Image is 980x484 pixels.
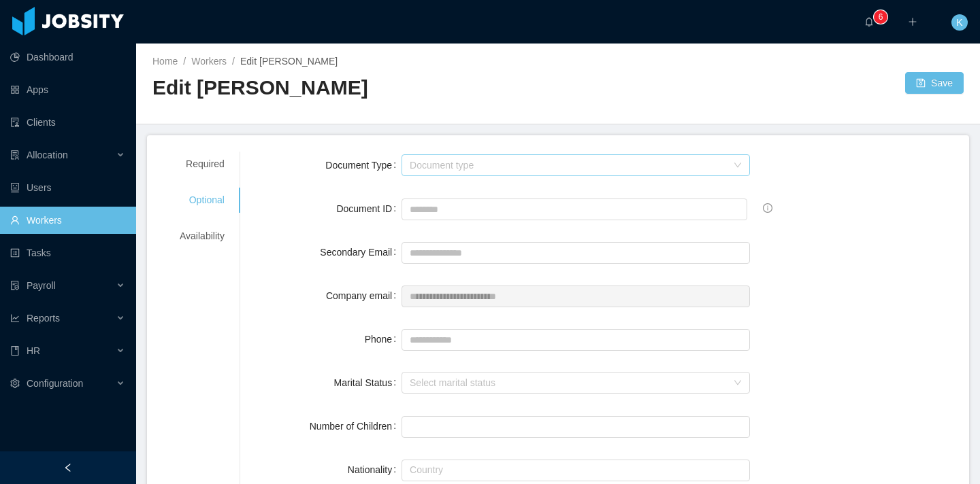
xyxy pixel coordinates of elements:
span: Configuration [27,378,83,389]
input: Company email [402,286,750,307]
a: Workers [191,56,227,67]
div: Required [163,152,241,177]
sup: 6 [874,10,887,24]
p: 6 [879,10,883,24]
label: Document Type [325,160,402,171]
label: Company email [326,290,402,301]
i: icon: setting [10,379,20,388]
i: icon: bell [864,17,874,27]
div: Optional [163,188,241,213]
label: Nationality [348,464,402,475]
a: icon: auditClients [10,109,125,136]
div: Document type [410,158,727,172]
span: / [183,56,186,67]
span: Payroll [27,280,56,291]
label: Number of Children [310,421,402,432]
input: Phone [402,329,750,351]
span: / [232,56,235,67]
a: Home [152,56,178,67]
i: icon: plus [908,17,917,27]
a: icon: userWorkers [10,207,125,234]
input: Number of Children [402,416,750,438]
input: Document ID [402,198,747,220]
i: icon: line-chart [10,313,20,323]
div: Select marital status [410,376,727,390]
i: icon: down [734,379,742,388]
button: icon: saveSave [905,72,964,94]
label: Marital Status [334,377,402,388]
span: info-circle [763,203,772,213]
label: Secondary Email [320,247,402,258]
span: Reports [27,313,60,324]
h2: Edit [PERSON_NAME] [152,74,558,102]
a: icon: pie-chartDashboard [10,44,125,71]
input: Secondary Email [402,242,750,264]
label: Phone [365,334,402,345]
i: icon: file-protect [10,281,20,290]
div: Availability [163,224,241,249]
i: icon: down [734,161,742,171]
i: icon: solution [10,150,20,160]
span: Allocation [27,150,68,160]
a: icon: robotUsers [10,174,125,201]
a: icon: appstoreApps [10,76,125,103]
label: Document ID [336,203,402,214]
i: icon: book [10,346,20,356]
span: K [956,14,962,31]
a: icon: profileTasks [10,239,125,266]
span: Edit [PERSON_NAME] [240,56,338,67]
span: HR [27,345,40,356]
